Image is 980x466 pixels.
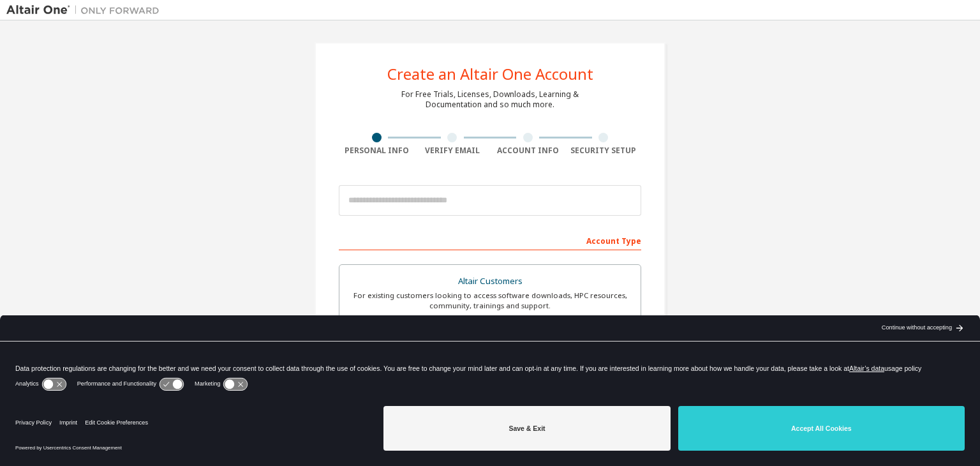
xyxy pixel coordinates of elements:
div: For existing customers looking to access software downloads, HPC resources, community, trainings ... [347,290,633,311]
div: Personal Info [339,146,415,156]
div: Create an Altair One Account [387,66,593,82]
div: Verify Email [415,146,491,156]
div: Altair Customers [347,273,633,290]
div: Security Setup [566,146,642,156]
div: Account Info [490,146,566,156]
img: Altair One [6,4,166,17]
div: For Free Trials, Licenses, Downloads, Learning & Documentation and so much more. [401,89,579,110]
div: Account Type [339,230,641,250]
